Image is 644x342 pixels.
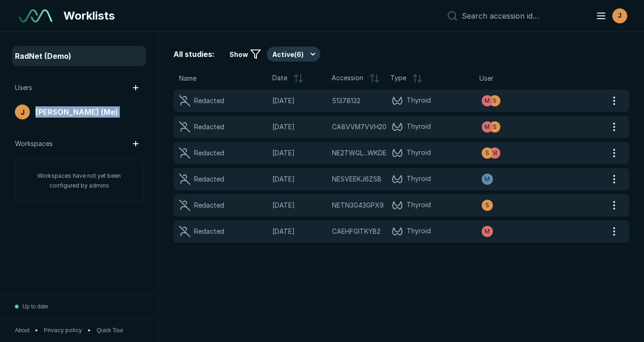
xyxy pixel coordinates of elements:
span: Date [272,73,287,84]
a: RadNet (Demo) [13,47,145,65]
span: Thyroid [407,121,431,133]
span: Thyroid [407,200,431,211]
span: M [485,123,490,131]
span: S [493,123,497,131]
span: M [492,149,497,157]
span: S [493,97,497,105]
div: avatar-name [482,174,493,185]
span: Thyroid [407,147,431,159]
a: Redacted[DATE]NETN3G43GPX9Thyroidavatar-name [173,194,607,216]
span: Worklists [63,7,115,24]
button: Active(6) [267,47,320,62]
span: M [485,97,490,105]
span: [DATE] [272,226,326,237]
input: Search accession id… [462,11,584,21]
span: NETN3G43GPX9 [332,200,384,210]
div: avatar-name [482,121,493,133]
div: Redacted [194,226,224,237]
span: J [21,107,25,117]
div: Redacted [194,148,224,158]
span: Users [15,83,32,93]
span: M [485,175,490,183]
a: Redacted[DATE]NE2TWGL...WKDEThyroidavatar-nameavatar-name [173,142,607,164]
span: [DATE] [272,122,326,132]
span: Name [179,73,196,84]
a: Redacted[DATE]51378132Thyroidavatar-nameavatar-name [173,90,607,112]
button: About [15,326,29,335]
span: Workspaces have not yet been configured by admins [37,172,121,189]
div: Redacted [194,200,224,210]
div: avatar-name [482,147,493,159]
span: Workspaces [15,139,53,149]
span: • [35,326,38,335]
span: [DATE] [272,96,326,106]
a: Privacy policy [44,326,82,335]
span: 51378132 [332,96,360,106]
span: All studies: [173,49,215,60]
div: avatar-name [489,147,500,159]
div: avatar-name [612,8,627,23]
div: avatar-name [489,95,500,106]
span: Thyroid [407,95,431,106]
span: • [88,326,91,335]
div: Redacted [194,174,224,184]
span: NESVEEKJ6ZSB [332,174,381,184]
span: Type [390,73,406,84]
span: S [485,149,489,157]
span: [DATE] [272,200,326,210]
a: Redacted[DATE]CAEHFGITKYB2Thyroidavatar-name [173,220,607,243]
div: avatar-name [15,105,30,119]
span: CA8VVM7VVH20 [332,122,387,132]
div: Redacted [194,96,224,106]
button: avatar-name [590,7,629,25]
span: [DATE] [272,148,326,158]
div: avatar-name [482,95,493,106]
button: Quick Tour [97,326,123,335]
span: Up to date [22,302,48,311]
span: S [485,201,489,209]
span: Show [229,49,248,59]
div: avatar-name [482,226,493,237]
a: Redacted[DATE]CA8VVM7VVH20Thyroidavatar-nameavatar-name [173,116,607,138]
div: avatar-name [489,121,500,133]
div: avatar-name [482,200,493,211]
button: Up to date [15,295,48,318]
div: Redacted [194,122,224,132]
span: User [479,73,493,84]
span: Thyroid [407,226,431,237]
a: Redacted[DATE]NESVEEKJ6ZSBThyroidavatar-name [173,168,607,190]
span: RadNet (Demo) [15,50,71,62]
a: avatar-name[PERSON_NAME] (Me) [13,103,145,121]
a: See-Mode Logo [15,6,56,26]
span: NE2TWGLJWKDE [332,148,387,158]
span: Thyroid [407,174,431,185]
span: M [485,227,490,236]
span: Accession [332,73,363,84]
span: J [618,11,622,21]
img: See-Mode Logo [19,9,52,22]
span: [DATE] [272,174,326,184]
span: CAEHFGITKYB2 [332,226,381,237]
span: [PERSON_NAME] (Me) [35,106,118,118]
